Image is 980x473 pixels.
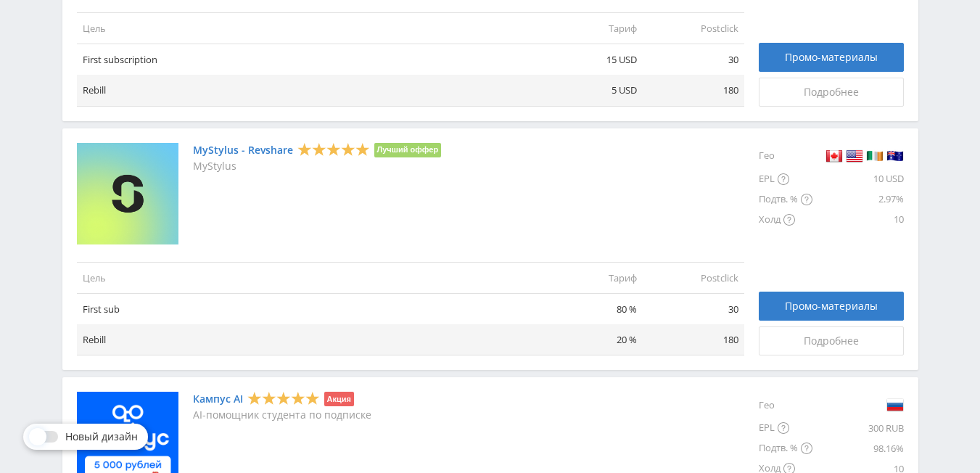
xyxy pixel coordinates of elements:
[812,438,904,458] div: 98.16%
[812,210,904,230] div: 10
[77,262,541,293] td: Цель
[541,293,643,324] td: 80 %
[77,12,541,44] td: Цель
[65,431,138,443] span: Новый дизайн
[324,392,354,406] li: Акция
[77,324,541,355] td: Rebill
[643,293,744,324] td: 30
[759,210,812,230] div: Холд
[759,143,812,169] div: Гео
[193,160,442,172] p: MyStylus
[247,391,320,406] div: 5 Stars
[759,43,904,72] a: Промо-материалы
[643,262,744,293] td: Postclick
[541,12,643,44] td: Тариф
[541,324,643,355] td: 20 %
[804,86,859,98] span: Подробнее
[77,143,178,244] img: MyStylus - Revshare
[759,189,812,210] div: Подтв. %
[541,262,643,293] td: Тариф
[643,44,744,75] td: 30
[759,438,812,458] div: Подтв. %
[759,78,904,107] a: Подробнее
[193,144,293,156] a: MyStylus - Revshare
[812,189,904,210] div: 2.97%
[643,324,744,355] td: 180
[77,44,541,75] td: First subscription
[374,143,442,157] li: Лучший оффер
[812,418,904,438] div: 300 RUB
[759,169,812,189] div: EPL
[785,300,878,312] span: Промо-материалы
[193,393,243,405] a: Кампус AI
[759,392,812,418] div: Гео
[759,292,904,321] a: Промо-материалы
[77,75,541,106] td: Rebill
[643,75,744,106] td: 180
[759,326,904,355] a: Подробнее
[785,52,878,63] span: Промо-материалы
[812,169,904,189] div: 10 USD
[77,293,541,324] td: First sub
[541,44,643,75] td: 15 USD
[193,409,371,421] p: AI-помощник студента по подписке
[759,418,812,438] div: EPL
[643,12,744,44] td: Postclick
[297,141,370,157] div: 5 Stars
[541,75,643,106] td: 5 USD
[804,335,859,347] span: Подробнее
